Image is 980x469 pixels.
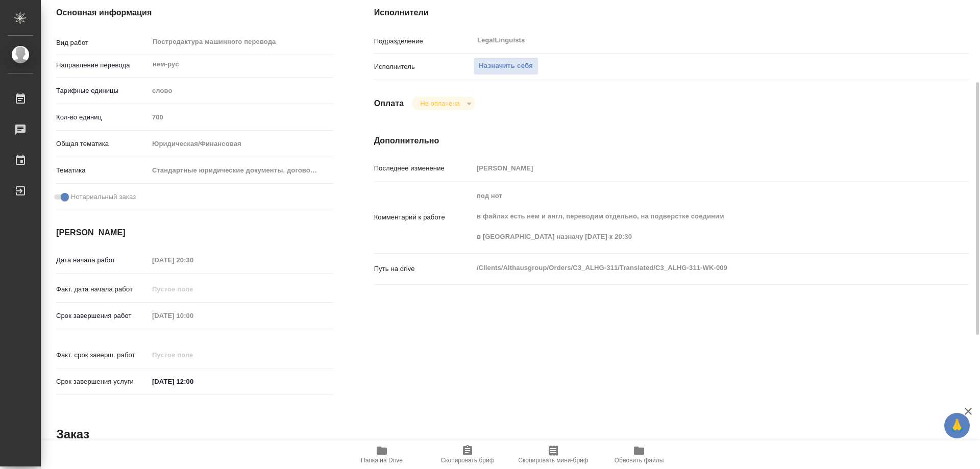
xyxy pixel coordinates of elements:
span: Нотариальный заказ [71,192,136,202]
p: Комментарий к работе [374,212,473,223]
p: Срок завершения услуги [56,377,149,387]
p: Путь на drive [374,264,473,274]
h4: Исполнители [374,7,969,19]
input: Пустое поле [149,110,333,125]
input: Пустое поле [149,253,238,267]
div: Юридическая/Финансовая [149,135,333,153]
p: Факт. дата начала работ [56,284,149,294]
span: Папка на Drive [361,457,403,464]
input: Пустое поле [149,308,238,323]
p: Направление перевода [56,60,149,70]
h4: [PERSON_NAME] [56,227,333,239]
p: Кол-во единиц [56,112,149,122]
h4: Основная информация [56,7,333,19]
input: Пустое поле [149,282,238,297]
button: Папка на Drive [339,440,425,469]
p: Тарифные единицы [56,86,149,96]
h4: Оплата [374,97,404,110]
h4: Дополнительно [374,135,969,147]
span: Назначить себя [479,60,533,72]
input: Пустое поле [149,348,238,362]
p: Подразделение [374,36,473,46]
textarea: под нот в файлах есть нем и англ, переводим отдельно, на подверстке соединим в [GEOGRAPHIC_DATA] ... [473,187,919,245]
input: Пустое поле [473,161,919,176]
button: Скопировать бриф [425,440,510,469]
h2: Заказ [56,426,89,442]
span: 🙏 [948,415,966,436]
span: Скопировать бриф [440,457,494,464]
button: Скопировать мини-бриф [510,440,596,469]
p: Общая тематика [56,139,149,149]
p: Вид работ [56,38,149,48]
p: Исполнитель [374,62,473,72]
div: Не оплачена [412,96,475,110]
p: Факт. срок заверш. работ [56,350,149,360]
p: Дата начала работ [56,255,149,265]
div: слово [149,82,333,100]
span: Обновить файлы [615,457,664,464]
div: Стандартные юридические документы, договоры, уставы [149,162,333,179]
button: Назначить себя [473,57,538,75]
p: Последнее изменение [374,163,473,174]
button: Обновить файлы [596,440,682,469]
button: 🙏 [944,413,970,438]
button: Не оплачена [417,99,462,108]
input: ✎ Введи что-нибудь [149,374,238,389]
p: Срок завершения работ [56,311,149,321]
p: Тематика [56,165,149,176]
span: Скопировать мини-бриф [518,457,588,464]
textarea: /Clients/Althausgroup/Orders/C3_ALHG-311/Translated/C3_ALHG-311-WK-009 [473,259,919,277]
